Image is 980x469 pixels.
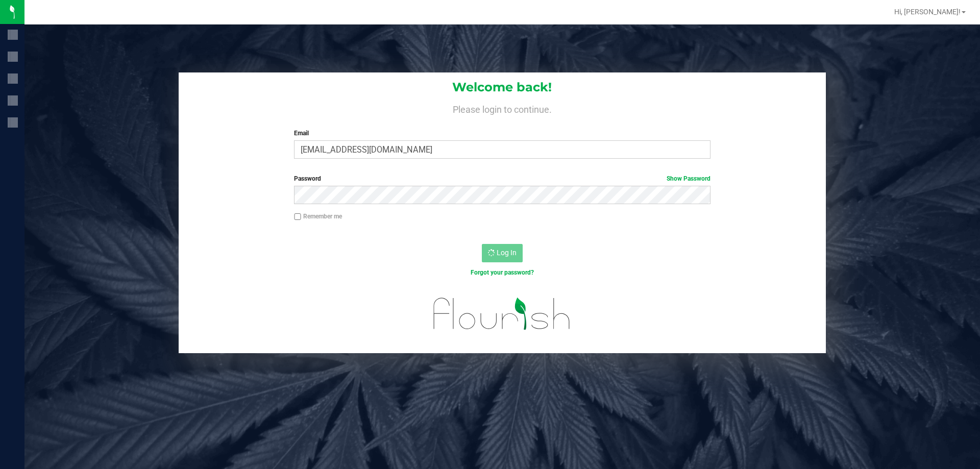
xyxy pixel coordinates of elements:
[894,8,961,16] span: Hi, [PERSON_NAME]!
[294,129,710,138] label: Email
[667,175,710,182] a: Show Password
[294,212,342,221] label: Remember me
[482,244,523,262] button: Log In
[179,81,826,94] h1: Welcome back!
[497,249,517,257] span: Log In
[179,102,826,114] h4: Please login to continue.
[294,175,321,182] span: Password
[421,288,583,340] img: flourish_logo.svg
[471,269,534,276] a: Forgot your password?
[294,213,301,220] input: Remember me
